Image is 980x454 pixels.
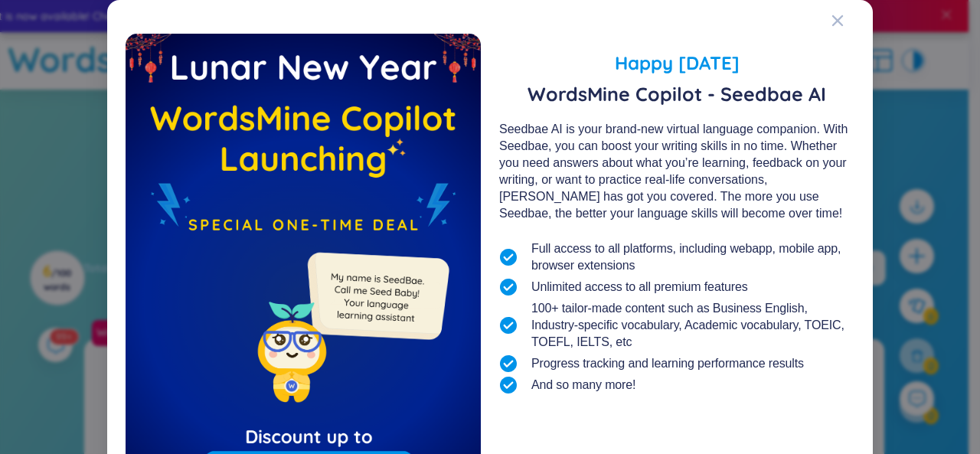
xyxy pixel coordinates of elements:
div: Seedbae AI is your brand-new virtual language companion. With Seedbae, you can boost your writing... [499,121,854,222]
span: Full access to all platforms, including webapp, mobile app, browser extensions [531,240,854,274]
span: Happy [DATE] [499,49,854,77]
span: And so many more! [531,377,635,394]
span: WordsMine Copilot - Seedbae AI [499,83,854,106]
span: Progress tracking and learning performance results [531,355,804,372]
span: Unlimited access to all premium features [531,279,748,296]
img: minionSeedbaeMessage.35ffe99e.png [300,221,452,374]
span: 100+ tailor-made content such as Business English, Industry-specific vocabulary, Academic vocabul... [531,300,854,351]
